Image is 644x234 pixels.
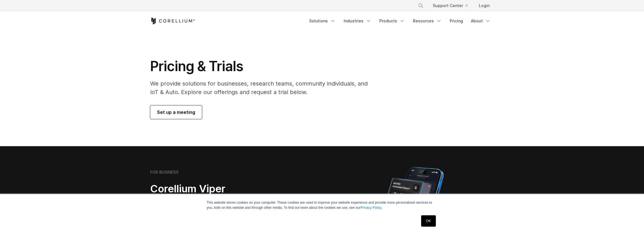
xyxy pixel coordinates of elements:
span: Set up a meeting [157,109,195,116]
h6: FOR BUSINESS [150,170,178,175]
a: Resources [410,16,445,26]
p: We provide solutions for businesses, research teams, community individuals, and IoT & Auto. Explo... [150,79,376,96]
p: This website stores cookies on your computer. These cookies are used to improve your website expe... [207,200,438,210]
a: Corellium Home [150,18,195,24]
button: Search [416,1,426,11]
a: Pricing [446,16,466,26]
h2: Corellium Viper [150,182,295,195]
a: Solutions [306,16,339,26]
a: Set up a meeting [150,105,202,119]
a: OK [421,215,436,227]
a: Products [376,16,408,26]
a: Privacy Policy. [361,206,382,210]
a: Login [474,1,494,11]
a: Support Center [428,1,472,11]
div: Navigation Menu [411,1,494,11]
a: About [468,16,494,26]
div: Navigation Menu [306,16,494,26]
a: Industries [340,16,375,26]
h1: Pricing & Trials [150,58,376,75]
